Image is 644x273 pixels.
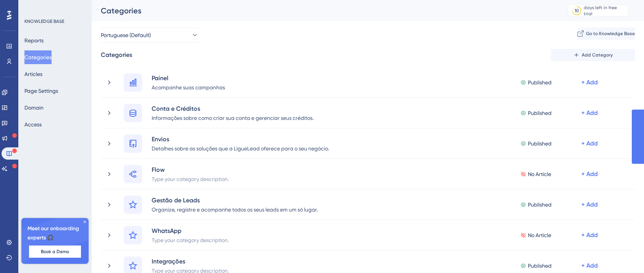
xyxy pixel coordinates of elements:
[581,139,598,148] div: + Add
[24,101,44,115] button: Domain
[528,231,551,240] span: No Article
[578,27,635,40] button: Go to Knowledge Base
[528,170,551,179] span: No Article
[151,165,229,174] div: Flow
[581,231,598,240] div: + Add
[582,52,613,58] span: Add Category
[151,104,314,113] div: Conta e Créditos
[151,174,229,183] div: Type your category description.
[574,8,579,14] div: 10
[612,243,635,266] iframe: UserGuiding AI Assistant Launcher
[528,78,552,87] span: Published
[101,50,132,60] div: Categories
[151,144,329,153] div: Detalhes sobre as soluções que a LigueLead oferece para o seu negócio.
[28,224,83,242] span: Meet our onboarding experts 🎧
[528,139,552,148] span: Published
[528,200,552,209] span: Published
[151,195,318,205] div: Gestão de Leads
[551,49,635,61] button: Add Category
[528,108,552,118] span: Published
[41,249,69,255] span: Book a Demo
[581,78,598,87] div: + Add
[101,5,549,16] div: Categories
[101,31,151,40] span: Portuguese (Default)
[151,205,318,214] div: Organize, registre e acompanhe todos os seus leads em um só lugar.
[584,5,626,17] div: days left in free trial
[24,34,44,47] button: Reports
[24,50,52,64] button: Categories
[581,170,598,179] div: + Add
[29,246,81,258] button: Book a Demo
[151,73,225,82] div: Painel
[586,31,635,37] span: Go to Knowledge Base
[24,67,42,81] button: Articles
[581,261,598,270] div: + Add
[151,134,329,144] div: Envios
[528,261,552,270] span: Published
[24,18,64,24] div: KNOWLEDGE BASE
[581,200,598,209] div: + Add
[24,118,42,131] button: Access
[24,84,58,98] button: Page Settings
[151,82,225,92] div: Acompanhe suas campanhas
[101,27,199,43] button: Portuguese (Default)
[151,226,229,235] div: WhatsApp
[151,113,314,122] div: Informações sobre como criar sua conta e gerenciar seus créditos.
[581,108,598,118] div: + Add
[151,235,229,244] div: Type your category description.
[151,257,229,266] div: Integrações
